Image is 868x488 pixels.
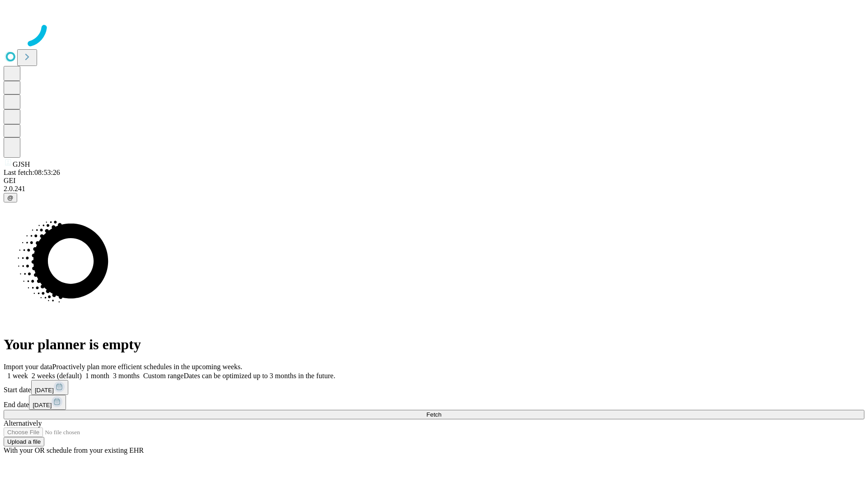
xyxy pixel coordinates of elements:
[4,446,144,454] span: With your OR schedule from your existing EHR
[33,402,52,408] span: [DATE]
[32,372,82,380] span: 2 weeks (default)
[184,372,335,380] span: Dates can be optimized up to 3 months in the future.
[426,411,441,418] span: Fetch
[35,387,54,394] span: [DATE]
[4,363,52,371] span: Import your data
[113,372,140,380] span: 3 months
[29,395,66,410] button: [DATE]
[85,372,109,380] span: 1 month
[52,363,242,371] span: Proactively plan more efficient schedules in the upcoming weeks.
[7,194,14,201] span: @
[13,160,30,168] span: GJSH
[4,395,864,410] div: End date
[4,193,17,202] button: @
[4,380,864,395] div: Start date
[4,437,44,446] button: Upload a file
[4,410,864,419] button: Fetch
[4,419,42,427] span: Alternatively
[7,372,28,380] span: 1 week
[31,380,68,395] button: [DATE]
[4,336,864,353] h1: Your planner is empty
[143,372,184,380] span: Custom range
[4,185,864,193] div: 2.0.241
[4,177,864,185] div: GEI
[4,169,60,176] span: Last fetch: 08:53:26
